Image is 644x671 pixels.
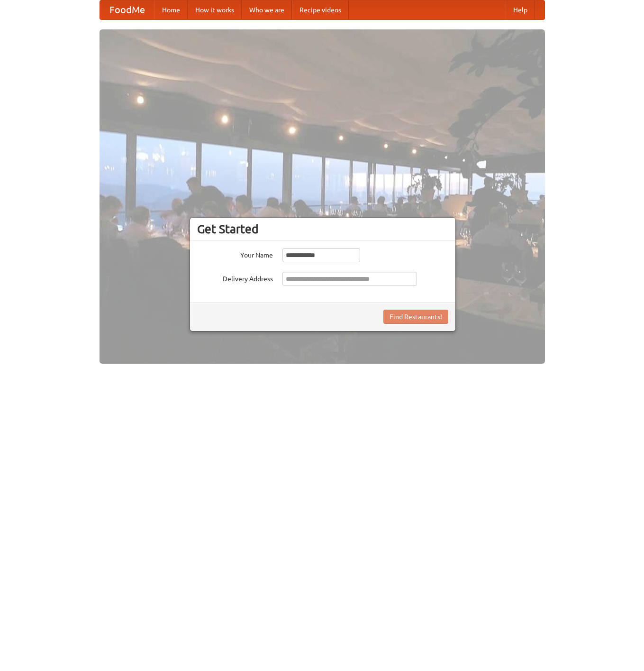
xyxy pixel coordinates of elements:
[292,0,349,19] a: Recipe videos
[242,0,292,19] a: Who we are
[383,310,448,324] button: Find Restaurants!
[197,272,273,284] label: Delivery Address
[188,0,242,19] a: How it works
[100,0,154,19] a: FoodMe
[506,0,535,19] a: Help
[154,0,188,19] a: Home
[197,248,273,260] label: Your Name
[197,222,448,236] h3: Get Started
